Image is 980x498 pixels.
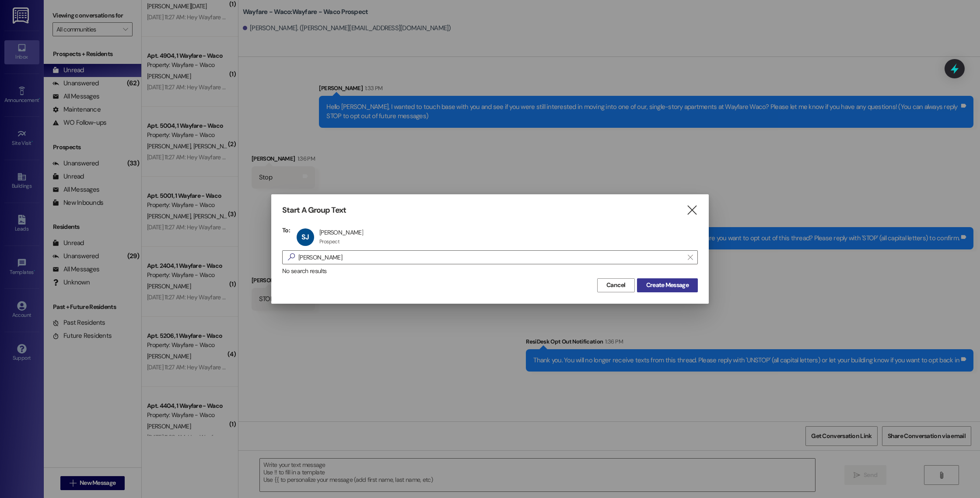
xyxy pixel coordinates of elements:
div: No search results [282,267,698,276]
div: Prospect [319,238,339,245]
i:  [688,254,693,261]
span: SJ [301,232,309,242]
i:  [686,206,698,215]
button: Clear text [683,251,697,264]
div: [PERSON_NAME] [319,228,363,236]
button: Create Message [637,278,698,292]
span: Cancel [606,281,626,290]
h3: To: [282,226,290,234]
h3: Start A Group Text [282,205,346,215]
input: Search for any contact or apartment [298,251,683,263]
button: Cancel [597,278,635,292]
span: Create Message [646,281,689,290]
i:  [284,253,298,262]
